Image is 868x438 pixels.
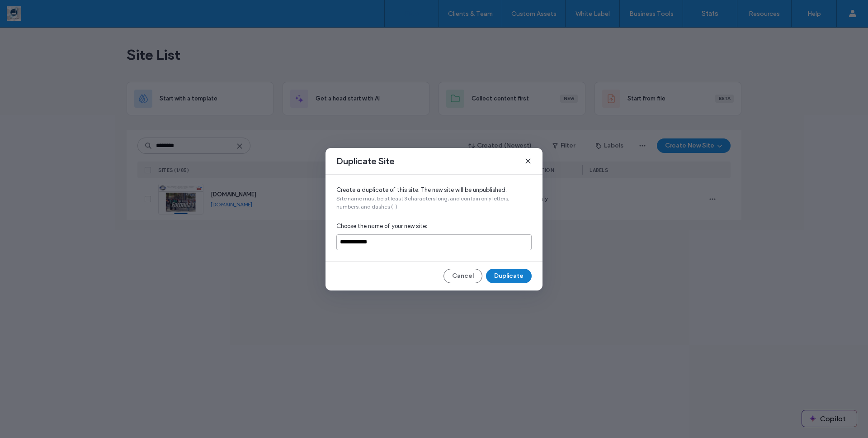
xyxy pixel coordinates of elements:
span: Choose the name of your new site: [336,222,532,231]
span: Help [21,6,39,14]
span: Duplicate Site [336,155,395,167]
span: Create a duplicate of this site. The new site will be unpublished. [336,186,532,195]
button: Cancel [443,269,482,283]
span: Site name must be at least 3 characters long, and contain only letters, numbers, and dashes (-). [336,195,532,211]
button: Duplicate [486,269,532,283]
